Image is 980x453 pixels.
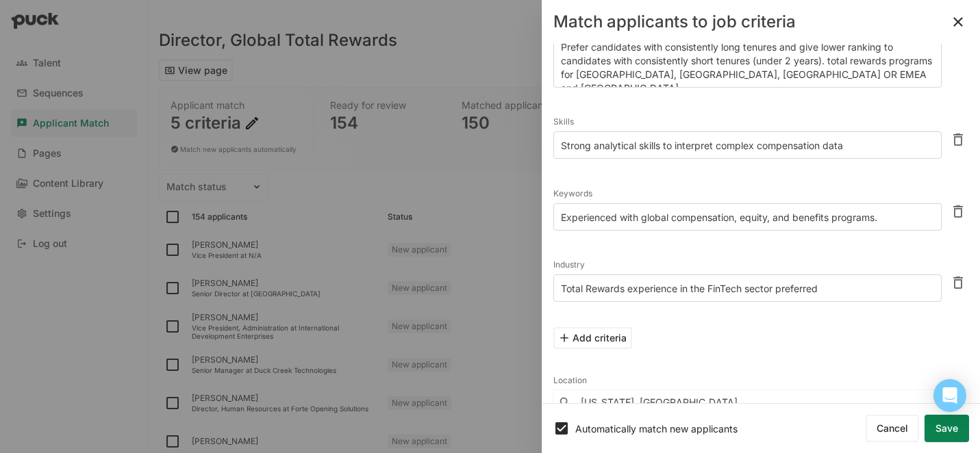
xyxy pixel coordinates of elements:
textarea: Total Rewards experience in the FinTech sector preferred [553,274,942,302]
input: Enter country, state, city, town or ZIP [553,390,969,415]
button: Save [925,415,969,442]
textarea: Strong analytical skills to interpret complex compensation data [553,131,942,159]
textarea: 10+ years in People/HR, including 5+ years in global total rewards Prefer candidates with consist... [553,19,942,88]
div: Keywords [553,184,942,203]
div: Automatically match new applicants [575,423,866,435]
button: Add criteria [553,327,632,349]
textarea: Experienced with global compensation, equity, and benefits programs. [553,203,942,231]
div: Skills [553,112,942,131]
div: Location [553,371,969,390]
button: Cancel [866,415,919,442]
div: Match applicants to job criteria [553,14,796,30]
div: Open Intercom Messenger [933,379,966,412]
div: Industry [553,255,942,274]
